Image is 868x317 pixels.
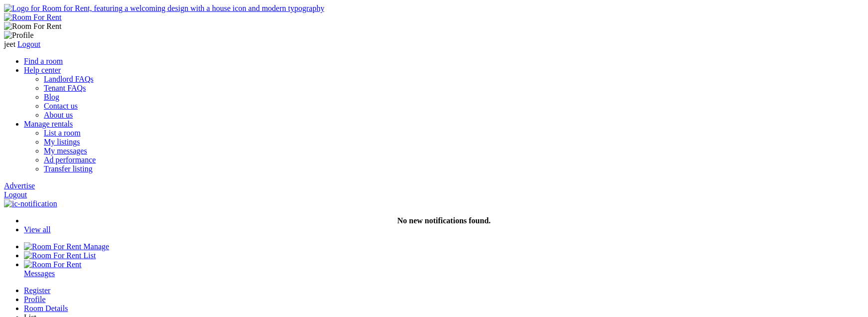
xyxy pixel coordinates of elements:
[44,156,96,164] a: Ad performance
[44,102,78,110] a: Contact us
[24,225,51,234] a: View all
[44,164,93,173] a: Transfer listing
[44,147,87,155] a: My messages
[24,66,61,74] a: Help center
[24,242,82,251] img: Room For Rent
[4,22,62,31] img: Room For Rent
[24,295,46,304] span: Profile
[24,286,864,295] a: Register
[24,304,864,313] a: Room Details
[4,40,15,48] span: jeet
[24,295,864,304] a: Profile
[4,4,324,13] img: Logo for Room for Rent, featuring a welcoming design with a house icon and modern typography
[24,242,109,251] a: Manage
[4,199,57,208] img: ic-notification
[24,57,63,65] a: Find a room
[24,251,96,260] a: List
[44,75,94,83] a: Landlord FAQs
[44,93,59,101] a: Blog
[4,13,62,22] img: Room For Rent
[24,260,864,278] a: Room For Rent Messages
[24,269,55,278] span: Messages
[4,31,34,40] img: Profile
[17,40,40,48] a: Logout
[44,111,73,119] a: About us
[24,260,82,269] img: Room For Rent
[44,138,80,146] a: My listings
[24,120,73,128] a: Manage rentals
[84,251,96,260] span: List
[84,242,110,251] span: Manage
[44,84,86,92] a: Tenant FAQs
[397,216,491,225] strong: No new notifications found.
[24,286,50,295] span: Register
[44,129,81,137] a: List a room
[24,304,68,313] span: Room Details
[4,190,27,199] a: Logout
[4,181,35,190] a: Advertise
[24,251,82,260] img: Room For Rent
